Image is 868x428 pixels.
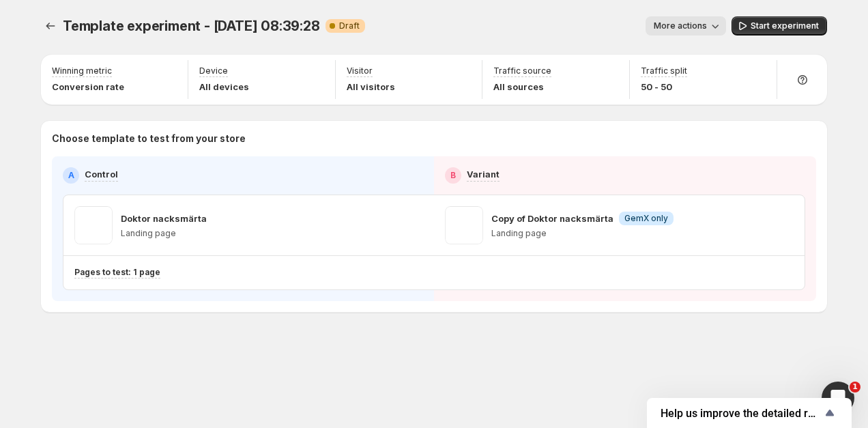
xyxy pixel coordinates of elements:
[240,5,264,30] div: Close
[493,66,551,76] p: Traffic source
[68,170,74,181] h2: A
[11,276,262,376] div: Antony says…
[21,324,32,334] button: Emoji picker
[85,167,118,181] p: Control
[641,80,687,94] p: 50 - 50
[22,285,213,338] div: Of course, that sounds perfect. Please take your time to explore GemX, and whenever you’re ready,...
[66,17,93,31] p: Active
[9,5,35,31] button: go back
[347,80,395,94] p: All visitors
[74,206,113,244] img: Doktor nacksmärta
[822,382,854,414] iframe: Intercom live chat
[641,66,687,76] p: Traffic split
[467,167,500,181] p: Variant
[52,80,124,94] p: Conversion rate
[491,228,674,239] p: Landing page
[52,132,816,145] p: Choose template to test from your store
[732,16,827,35] button: Start experiment
[624,213,668,224] span: GemX only
[41,16,60,35] button: Experiments
[60,231,251,257] div: I need to use it for a bit before I can give some feedback
[22,163,213,203] div: By the way, while using GemX, is there anything you feel could be improved or any feedback you’d ...
[11,155,262,223] div: Antony says…
[11,47,262,115] div: Antony says…
[654,20,707,31] span: More actions
[199,80,249,94] p: All devices
[450,170,456,181] h2: B
[646,16,726,35] button: More actions
[214,5,240,31] button: Home
[121,228,207,239] p: Landing page
[445,206,483,244] img: Copy of Doktor nacksmärta
[339,20,360,31] span: Draft
[347,66,373,76] p: Visitor
[661,407,822,420] span: Help us improve the detailed report for A/B campaigns
[74,267,160,278] p: Pages to test: 1 page
[12,295,261,318] textarea: Message…
[751,20,819,31] span: Start experiment
[199,66,228,76] p: Device
[11,6,262,47] div: Rasmus says…
[11,223,262,276] div: Rasmus says…
[39,8,61,29] img: Profile image for Antony
[63,18,320,34] span: Template experiment - [DATE] 08:39:28
[52,66,112,76] p: Winning metric
[234,318,256,340] button: Send a message…
[49,223,262,266] div: I need to use it for a bit before I can give some feedback
[11,155,224,212] div: By the way, while using GemX, is there anything you feel could be improved or any feedback you’d ...
[65,324,76,334] button: Upload attachment
[171,114,262,144] div: Sure I will wait
[43,324,54,334] button: Gif picker
[493,80,551,94] p: All sources
[491,212,613,225] p: Copy of Doktor nacksmärta
[11,114,262,155] div: Rasmus says…
[661,405,838,421] button: Show survey - Help us improve the detailed report for A/B campaigns
[850,382,860,393] span: 1
[22,55,213,96] div: My pleasure! Please allow me a minute to discuss this with our dev team to have the right informa...
[11,47,224,104] div: My pleasure! Please allow me a minute to discuss this with our dev team to have the right informa...
[11,276,224,346] div: Of course, that sounds perfect. Please take your time to explore GemX, and whenever you’re ready,...
[121,212,207,225] p: Doktor nacksmärta
[66,7,155,17] h1: [PERSON_NAME]
[182,122,251,136] div: Sure I will wait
